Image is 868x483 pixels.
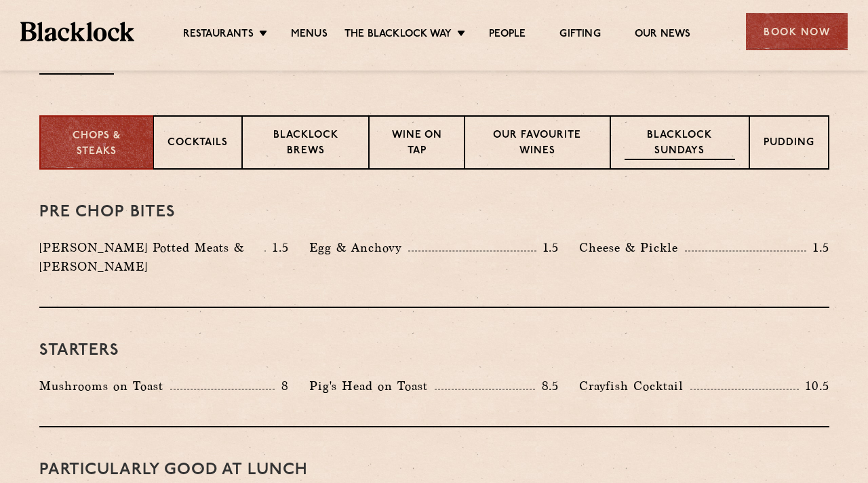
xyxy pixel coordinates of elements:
img: BL_Textured_Logo-footer-cropped.svg [20,22,134,41]
p: Pudding [764,136,814,153]
a: Our News [635,28,691,43]
a: Menus [291,28,328,43]
h3: Starters [39,342,829,360]
a: Gifting [559,28,600,43]
p: Cheese & Pickle [579,238,685,257]
p: Egg & Anchovy [309,238,408,257]
h3: PARTICULARLY GOOD AT LUNCH [39,461,829,479]
p: 8 [275,377,289,395]
a: People [489,28,526,43]
p: Crayfish Cocktail [579,376,690,395]
p: 1.5 [266,239,289,256]
p: Cocktails [167,136,228,153]
a: The Blacklock Way [344,28,452,43]
p: Mushrooms on Toast [39,376,170,395]
p: Our favourite wines [479,128,596,160]
p: Blacklock Brews [256,128,355,160]
h3: Pre Chop Bites [39,204,829,221]
p: 10.5 [799,377,829,395]
p: [PERSON_NAME] Potted Meats & [PERSON_NAME] [39,238,265,276]
div: Book Now [746,13,848,50]
a: Restaurants [183,28,254,43]
p: Blacklock Sundays [625,128,734,160]
p: Chops & Steaks [54,129,139,159]
p: 1.5 [806,239,829,256]
p: 1.5 [536,239,559,256]
p: Wine on Tap [383,128,450,160]
p: Pig's Head on Toast [309,376,435,395]
p: 8.5 [535,377,559,395]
